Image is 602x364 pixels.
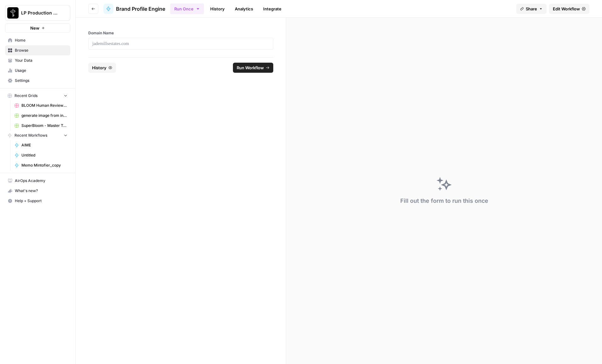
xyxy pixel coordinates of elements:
[21,162,67,168] span: Memo Mintofier_copy
[553,6,580,12] span: Edit Workflow
[5,131,70,140] button: Recent Workflows
[15,78,67,83] span: Settings
[259,4,285,14] a: Integrate
[12,140,70,150] a: AIME
[12,111,70,121] a: generate image from input image (copyright tests) duplicate Grid
[549,4,589,14] a: Edit Workflow
[21,142,67,148] span: AIME
[116,5,165,13] span: Brand Profile Engine
[15,48,67,53] span: Browse
[15,198,67,204] span: Help + Support
[21,10,59,16] span: LP Production Workloads
[12,121,70,131] a: SuperBloom - Master Topic List
[21,123,67,128] span: SuperBloom - Master Topic List
[7,7,19,19] img: LP Production Workloads Logo
[5,45,70,55] a: Browse
[103,4,165,14] a: Brand Profile Engine
[5,5,70,21] button: Workspace: LP Production Workloads
[5,76,70,86] a: Settings
[170,3,204,14] button: Run Once
[12,150,70,160] a: Untitled
[5,186,70,196] button: What's new?
[15,58,67,63] span: Your Data
[15,178,67,184] span: AirOps Academy
[516,4,547,14] button: Share
[14,93,38,99] span: Recent Grids
[15,37,67,43] span: Home
[231,4,257,14] a: Analytics
[526,6,537,12] span: Share
[233,63,273,73] button: Run Workflow
[5,196,70,206] button: Help + Support
[5,91,70,100] button: Recent Grids
[12,100,70,111] a: BLOOM Human Review (ver2)
[15,68,67,73] span: Usage
[5,23,70,33] button: New
[30,25,39,31] span: New
[237,65,264,71] span: Run Workflow
[5,65,70,76] a: Usage
[206,4,229,14] a: History
[21,113,67,118] span: generate image from input image (copyright tests) duplicate Grid
[5,186,70,196] div: What's new?
[5,55,70,65] a: Your Data
[12,160,70,170] a: Memo Mintofier_copy
[5,35,70,45] a: Home
[400,196,488,205] div: Fill out the form to run this once
[92,65,107,71] span: History
[5,176,70,186] a: AirOps Academy
[88,63,116,73] button: History
[21,152,67,158] span: Untitled
[88,30,273,36] label: Domain Name
[14,133,47,138] span: Recent Workflows
[21,103,67,108] span: BLOOM Human Review (ver2)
